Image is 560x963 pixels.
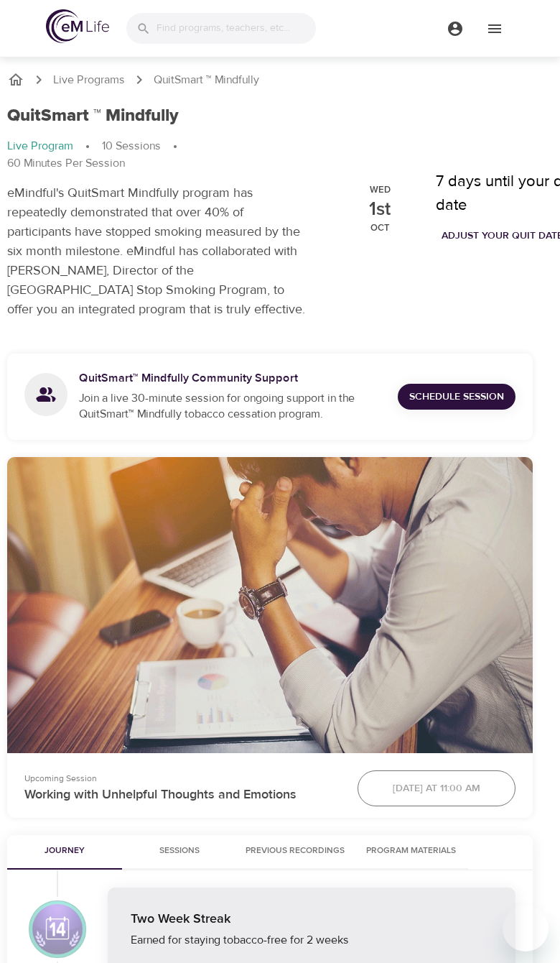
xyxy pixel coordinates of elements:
p: 10 Sessions [102,138,161,155]
iframe: Button to launch messaging window [503,906,549,952]
h1: QuitSmart ™ Mindfully [7,106,179,126]
span: Program Materials [362,844,459,859]
div: Earned for staying tobacco-free for 2 weeks [131,932,493,949]
p: Live Program [7,138,73,155]
p: Join a live 30-minute session for ongoing support in the QuitSmart™ Mindfully tobacco cessation p... [79,390,386,423]
a: Schedule Session [398,384,515,410]
p: Working with Unhelpful Thoughts and Emotions [24,785,340,804]
p: eMindful's QuitSmart Mindfully program has repeatedly demonstrated that over 40% of participants ... [7,183,307,319]
nav: breadcrumb [7,71,533,88]
a: Live Programs [53,72,125,88]
button: menu [475,9,514,48]
h5: QuitSmart™ Mindfully Community Support [79,371,386,386]
span: Journey [16,844,113,859]
span: Schedule Session [409,388,504,406]
p: Oct [370,224,390,233]
p: Wed [370,185,391,195]
span: Previous Recordings [246,844,345,859]
span: Sessions [131,844,228,859]
p: 60 Minutes Per Session [7,155,125,172]
p: QuitSmart ™ Mindfully [154,72,259,88]
button: menu [435,9,475,48]
img: logo [46,9,109,43]
p: Upcoming Session [24,772,340,785]
div: Two Week Streak [131,911,493,929]
p: 1st [369,201,391,218]
nav: breadcrumb [7,138,307,172]
input: Find programs, teachers, etc... [157,13,316,44]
